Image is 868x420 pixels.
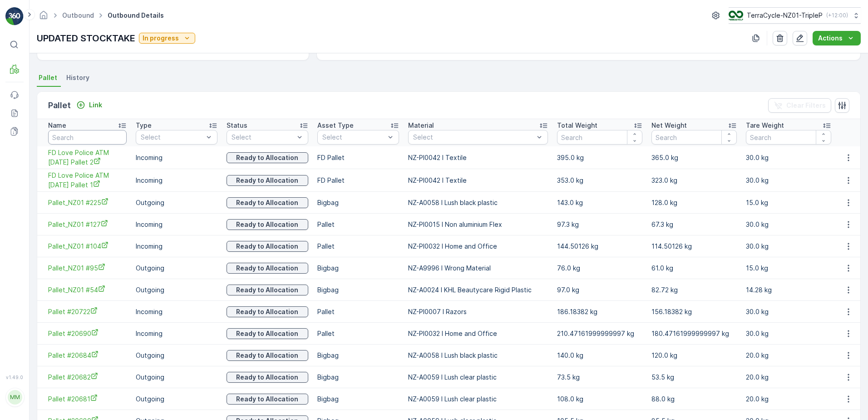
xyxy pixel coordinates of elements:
[746,121,784,130] p: Tare Weight
[313,146,404,169] td: FD Pallet
[48,394,127,404] a: Pallet #20681
[552,257,647,279] td: 76.0 kg
[552,146,647,169] td: 395.0 kg
[131,235,222,257] td: Incoming
[48,220,127,229] a: Pallet_NZ01 #127
[741,301,836,323] td: 30.0 kg
[227,121,247,130] p: Status
[818,34,843,43] p: Actions
[313,192,404,214] td: Bigbag
[741,235,836,257] td: 30.0 kg
[557,121,597,130] p: Total Weight
[66,73,89,82] span: History
[48,285,127,295] a: Pallet_NZ01 #54
[106,11,166,20] span: Outbound Details
[131,301,222,323] td: Incoming
[404,323,552,345] td: NZ-PI0032 I Home and Office
[313,388,404,410] td: Bigbag
[227,219,308,230] button: Ready to Allocation
[408,121,434,130] p: Material
[227,394,308,405] button: Ready to Allocation
[741,279,836,301] td: 14.28 kg
[236,373,298,382] p: Ready to Allocation
[89,100,102,110] p: Link
[236,395,298,404] p: Ready to Allocation
[5,375,24,380] span: v 1.49.0
[413,133,534,142] p: Select
[48,350,127,360] a: Pallet #20684
[647,366,741,388] td: 53.5 kg
[131,169,222,192] td: Incoming
[131,279,222,301] td: Outgoing
[647,279,741,301] td: 82.72 kg
[62,11,94,19] a: Outbound
[552,169,647,192] td: 353.0 kg
[48,263,127,273] a: Pallet_NZ01 #95
[131,388,222,410] td: Outgoing
[39,14,49,21] a: Homepage
[741,323,836,345] td: 30.0 kg
[647,146,741,169] td: 365.0 kg
[741,257,836,279] td: 15.0 kg
[48,372,127,382] a: Pallet #20682
[313,214,404,235] td: Pallet
[647,214,741,235] td: 67.3 kg
[236,329,298,338] p: Ready to Allocation
[48,148,127,167] span: FD Love Police ATM [DATE] Pallet 2
[236,198,298,207] p: Ready to Allocation
[232,133,294,142] p: Select
[131,366,222,388] td: Outgoing
[136,121,152,130] p: Type
[404,169,552,192] td: NZ-PI0042 I Textile
[131,323,222,345] td: Incoming
[236,242,298,251] p: Ready to Allocation
[48,198,127,207] span: Pallet_NZ01 #225
[647,345,741,366] td: 120.0 kg
[552,301,647,323] td: 186.18382 kg
[746,130,831,145] input: Search
[143,34,179,43] p: In progress
[741,169,836,192] td: 30.0 kg
[73,100,106,110] button: Link
[552,388,647,410] td: 108.0 kg
[651,121,687,130] p: Net Weight
[48,241,127,251] span: Pallet_NZ01 #104
[786,101,826,110] p: Clear Filters
[647,388,741,410] td: 88.0 kg
[729,7,861,24] button: TerraCycle-NZ01-TripleP(+12:00)
[227,241,308,252] button: Ready to Allocation
[404,388,552,410] td: NZ-A0059 I Lush clear plastic
[8,390,22,405] div: MM
[741,192,836,214] td: 15.0 kg
[651,130,737,145] input: Search
[552,345,647,366] td: 140.0 kg
[552,279,647,301] td: 97.0 kg
[131,345,222,366] td: Outgoing
[139,33,195,44] button: In progress
[768,98,831,113] button: Clear Filters
[236,220,298,229] p: Ready to Allocation
[313,323,404,345] td: Pallet
[48,148,127,167] a: FD Love Police ATM 25/06/2025 Pallet 2
[826,12,848,19] p: ( +12:00 )
[729,10,743,20] img: TC_7kpGtVS.png
[647,301,741,323] td: 156.18382 kg
[227,372,308,383] button: Ready to Allocation
[227,175,308,186] button: Ready to Allocation
[39,73,57,82] span: Pallet
[741,214,836,235] td: 30.0 kg
[317,121,354,130] p: Asset Type
[131,146,222,169] td: Incoming
[48,121,66,130] p: Name
[552,214,647,235] td: 97.3 kg
[48,99,71,112] p: Pallet
[5,382,24,413] button: MM
[741,345,836,366] td: 20.0 kg
[313,301,404,323] td: Pallet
